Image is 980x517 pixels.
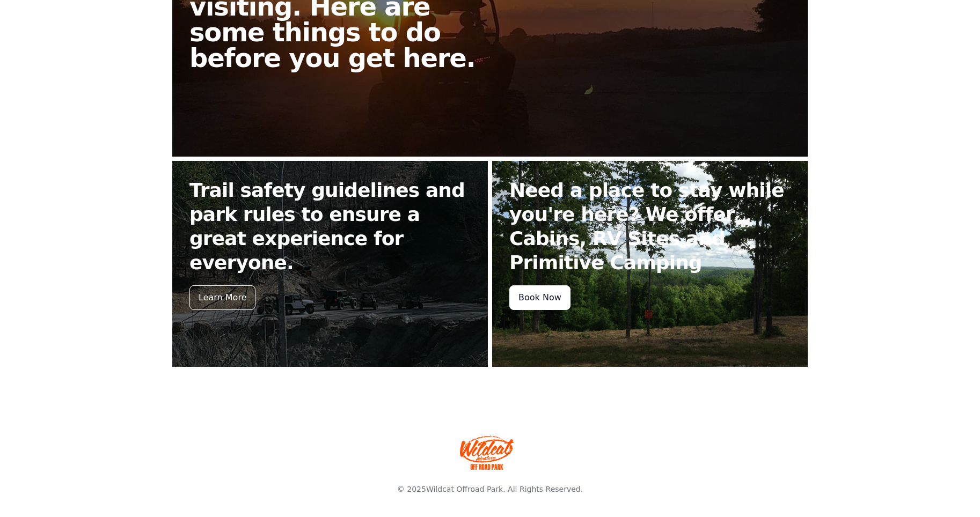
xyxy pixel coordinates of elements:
div: Book Now [509,285,571,310]
div: Learn More [189,285,255,310]
span: © 2025 . All Rights Reserved. [397,485,583,493]
a: Trail safety guidelines and park rules to ensure a great experience for everyone. Learn More [172,161,488,367]
a: Wildcat Offroad Park [426,485,503,493]
h2: Trail safety guidelines and park rules to ensure a great experience for everyone. [189,178,471,275]
a: Need a place to stay while you're here? We offer Cabins, RV Sites and Primitive Camping Book Now [492,161,808,367]
h2: Need a place to stay while you're here? We offer Cabins, RV Sites and Primitive Camping [509,178,791,275]
img: Wildcat Offroad park [460,435,514,470]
